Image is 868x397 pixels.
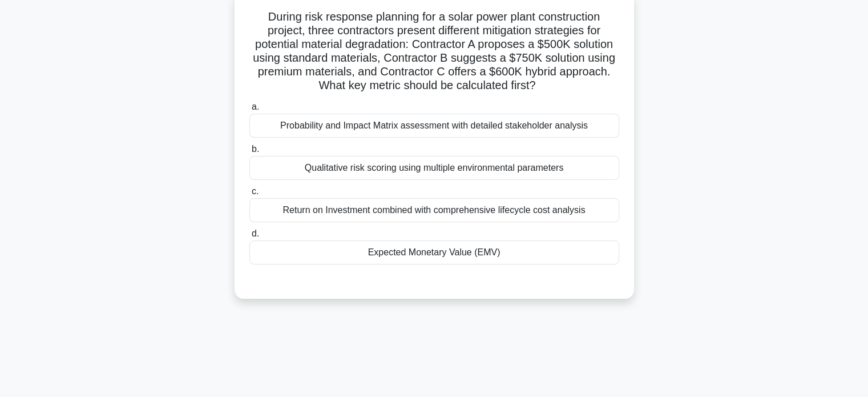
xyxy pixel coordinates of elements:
[248,10,620,93] h5: During risk response planning for a solar power plant construction project, three contractors pre...
[249,240,619,264] div: Expected Monetary Value (EMV)
[249,156,619,180] div: Qualitative risk scoring using multiple environmental parameters
[252,144,259,154] span: b.
[252,228,259,238] span: d.
[249,114,619,138] div: Probability and Impact Matrix assessment with detailed stakeholder analysis
[249,198,619,222] div: Return on Investment combined with comprehensive lifecycle cost analysis
[252,102,259,111] span: a.
[252,186,259,196] span: c.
